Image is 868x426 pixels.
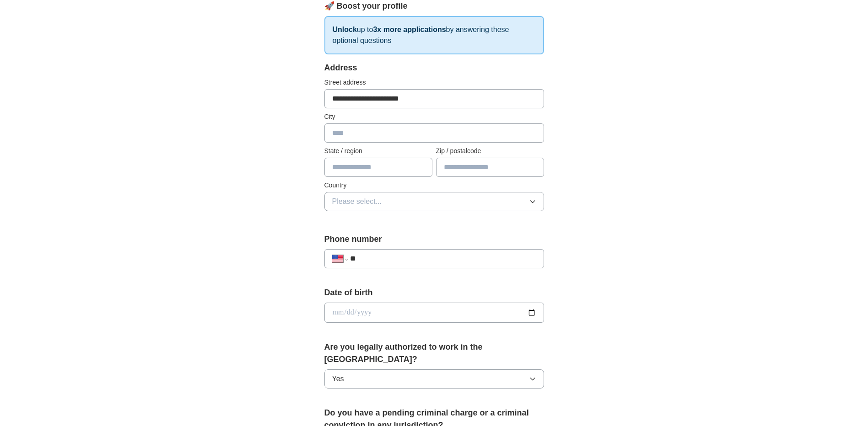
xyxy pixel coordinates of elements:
[324,112,544,122] label: City
[436,146,544,156] label: Zip / postalcode
[324,287,544,299] label: Date of birth
[324,369,544,389] button: Yes
[324,341,544,366] label: Are you legally authorized to work in the [GEOGRAPHIC_DATA]?
[324,146,432,156] label: State / region
[324,62,544,74] div: Address
[324,181,544,190] label: Country
[332,196,382,207] span: Please select...
[324,16,544,54] p: up to by answering these optional questions
[324,233,544,245] label: Phone number
[324,78,544,87] label: Street address
[373,26,446,33] strong: 3x more applications
[333,26,357,33] strong: Unlock
[324,192,544,211] button: Please select...
[332,373,344,384] span: Yes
